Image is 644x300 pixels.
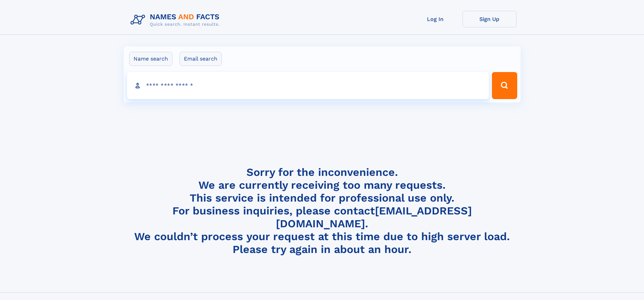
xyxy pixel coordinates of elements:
[462,11,517,27] a: Sign Up
[129,52,172,66] label: Name search
[128,11,225,29] img: Logo Names and Facts
[492,72,517,99] button: Search Button
[276,204,472,230] a: [EMAIL_ADDRESS][DOMAIN_NAME]
[180,52,222,66] label: Email search
[408,11,462,27] a: Log In
[127,72,489,99] input: search input
[128,166,517,256] h4: Sorry for the inconvenience. We are currently receiving too many requests. This service is intend...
